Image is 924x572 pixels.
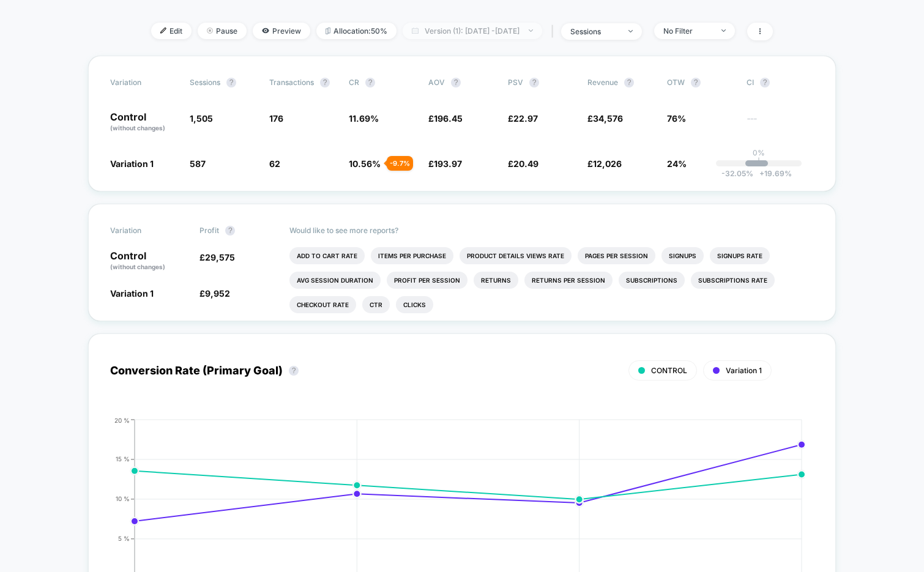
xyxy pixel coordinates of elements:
[205,252,235,262] span: 29,575
[387,272,468,289] li: Profit Per Session
[225,226,235,236] button: ?
[710,247,770,264] li: Signups Rate
[207,28,213,34] img: end
[434,158,462,169] span: 193.97
[570,27,619,36] div: sessions
[110,158,154,169] span: Variation 1
[316,23,397,39] span: Allocation: 50%
[667,158,687,169] span: 24%
[513,158,538,169] span: 20.49
[110,251,187,272] p: Control
[349,78,359,87] span: CR
[116,495,130,502] tspan: 10 %
[460,247,572,264] li: Product Details Views Rate
[110,112,177,133] p: Control
[269,113,283,124] span: 176
[198,23,247,39] span: Pause
[508,158,538,169] span: £
[118,535,130,542] tspan: 5 %
[289,296,356,313] li: Checkout Rate
[326,28,330,34] img: rebalance
[721,169,753,178] span: -32.05 %
[116,455,130,462] tspan: 15 %
[759,169,764,178] span: +
[199,288,230,299] span: £
[474,272,518,289] li: Returns
[587,78,618,87] span: Revenue
[726,366,762,375] span: Variation 1
[661,247,704,264] li: Signups
[396,296,433,313] li: Clicks
[529,29,533,32] img: end
[760,78,770,87] button: ?
[548,23,561,40] span: |
[160,28,166,34] img: edit
[593,113,623,124] span: 34,576
[667,78,734,87] span: OTW
[190,78,220,87] span: Sessions
[624,78,634,87] button: ?
[587,158,622,169] span: £
[587,113,623,124] span: £
[428,113,463,124] span: £
[190,113,213,124] span: 1,505
[667,113,686,124] span: 76%
[199,252,235,262] span: £
[529,78,539,87] button: ?
[758,157,760,166] p: |
[289,247,365,264] li: Add To Cart Rate
[508,78,523,87] span: PSV
[628,30,633,32] img: end
[226,78,236,87] button: ?
[651,366,687,375] span: CONTROL
[412,28,419,34] img: calendar
[110,263,165,270] span: (without changes)
[269,158,280,169] span: 62
[508,113,538,124] span: £
[747,115,814,133] span: ---
[110,288,154,299] span: Variation 1
[151,23,192,39] span: Edit
[289,272,381,289] li: Avg Session Duration
[289,226,814,235] p: Would like to see more reports?
[365,78,375,87] button: ?
[190,158,206,169] span: 587
[593,158,622,169] span: 12,026
[199,226,219,235] span: Profit
[387,156,413,171] div: - 9.7 %
[451,78,461,87] button: ?
[289,366,299,376] button: ?
[747,78,814,87] span: CI
[524,272,613,289] li: Returns Per Session
[753,169,792,178] span: 19.69 %
[253,23,310,39] span: Preview
[269,78,314,87] span: Transactions
[110,226,177,236] span: Variation
[578,247,655,264] li: Pages Per Session
[721,29,726,32] img: end
[691,78,701,87] button: ?
[205,288,230,299] span: 9,952
[428,158,462,169] span: £
[513,113,538,124] span: 22.97
[663,26,712,35] div: No Filter
[619,272,685,289] li: Subscriptions
[110,124,165,132] span: (without changes)
[403,23,542,39] span: Version (1): [DATE] - [DATE]
[110,78,177,87] span: Variation
[428,78,445,87] span: AOV
[691,272,775,289] li: Subscriptions Rate
[349,113,379,124] span: 11.69 %
[753,148,765,157] p: 0%
[349,158,381,169] span: 10.56 %
[362,296,390,313] li: Ctr
[320,78,330,87] button: ?
[371,247,453,264] li: Items Per Purchase
[114,416,130,423] tspan: 20 %
[434,113,463,124] span: 196.45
